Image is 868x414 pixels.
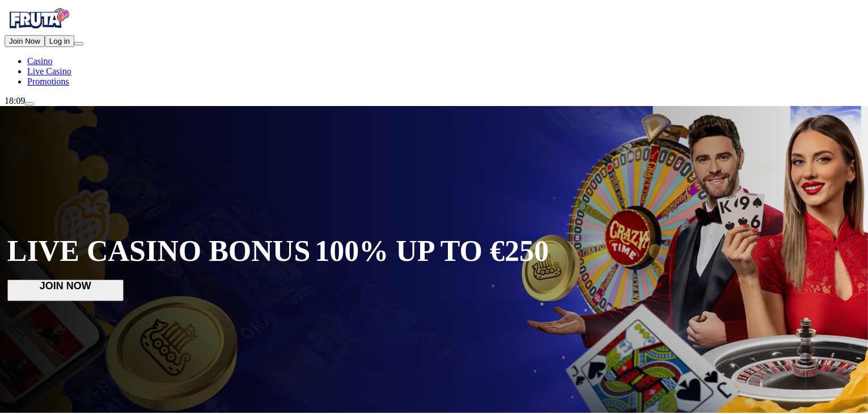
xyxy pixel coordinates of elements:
button: Log in [45,35,74,47]
a: Fruta [5,25,73,35]
span: Log in [49,37,70,45]
a: gift-inverted iconPromotions [27,77,69,86]
span: 100% UP TO €250 [315,236,549,266]
span: Promotions [27,77,69,86]
button: Join Now [5,35,45,47]
a: diamond iconCasino [27,56,52,66]
span: 18:09 [5,96,25,105]
span: JOIN NOW [13,281,118,292]
button: JOIN NOW [7,280,124,301]
button: live-chat [25,102,34,105]
span: Casino [27,56,52,66]
span: Join Now [9,37,40,45]
a: poker-chip iconLive Casino [27,66,71,76]
img: Fruta [5,5,73,33]
nav: Primary [5,5,863,87]
span: LIVE CASINO BONUS [7,234,311,268]
button: menu [74,42,83,45]
span: Live Casino [27,66,71,76]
